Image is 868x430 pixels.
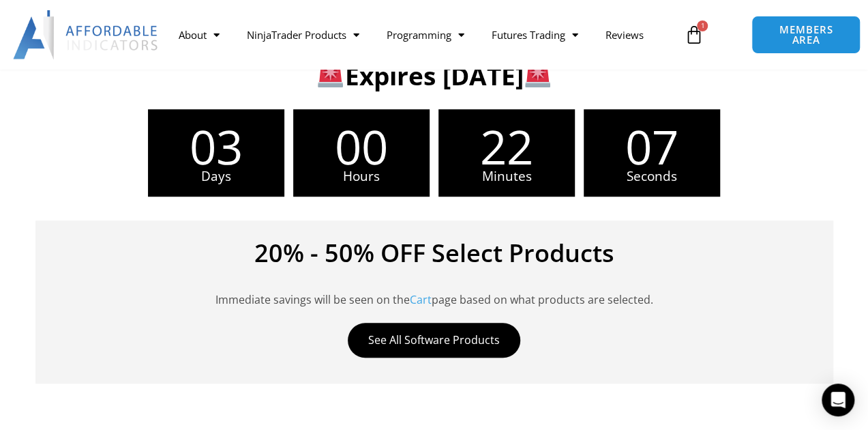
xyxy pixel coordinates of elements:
[233,19,373,51] a: NinjaTrader Products
[56,241,813,266] h4: 20% - 50% OFF Select Products
[373,19,478,51] a: Programming
[56,272,813,309] p: Immediate savings will be seen on the page based on what products are selected.
[165,19,233,51] a: About
[13,10,160,59] img: LogoAI | Affordable Indicators – NinjaTrader
[766,25,847,45] span: MEMBERS AREA
[348,323,520,358] a: See All Software Products
[584,123,720,170] span: 07
[148,170,284,183] span: Days
[7,59,861,92] h3: Expires [DATE]
[438,170,575,183] span: Minutes
[697,20,708,31] span: 1
[822,384,854,416] div: Open Intercom Messenger
[293,170,430,183] span: Hours
[592,19,657,51] a: Reviews
[663,15,723,55] a: 1
[318,62,343,87] img: 🚨
[165,19,677,51] nav: Menu
[525,62,550,87] img: 🚨
[478,19,592,51] a: Futures Trading
[751,16,861,54] a: MEMBERS AREA
[293,123,430,170] span: 00
[584,170,720,183] span: Seconds
[410,292,432,307] a: Cart
[438,123,575,170] span: 22
[148,123,284,170] span: 03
